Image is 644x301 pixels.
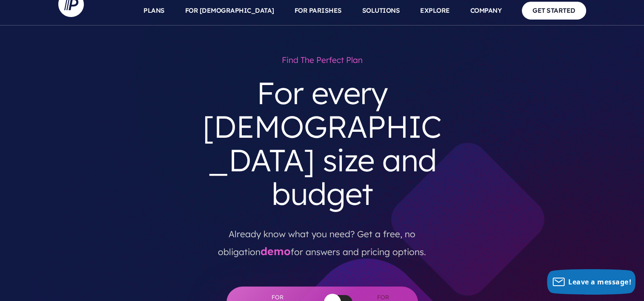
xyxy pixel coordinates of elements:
a: demo [260,244,291,258]
a: GET STARTED [522,2,586,19]
h3: For every [DEMOGRAPHIC_DATA] size and budget [194,69,451,218]
button: Leave a message! [547,269,635,295]
h1: Find the perfect plan [194,51,451,69]
span: Leave a message! [568,277,631,287]
p: Already know what you need? Get a free, no obligation for answers and pricing options. [200,218,444,261]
